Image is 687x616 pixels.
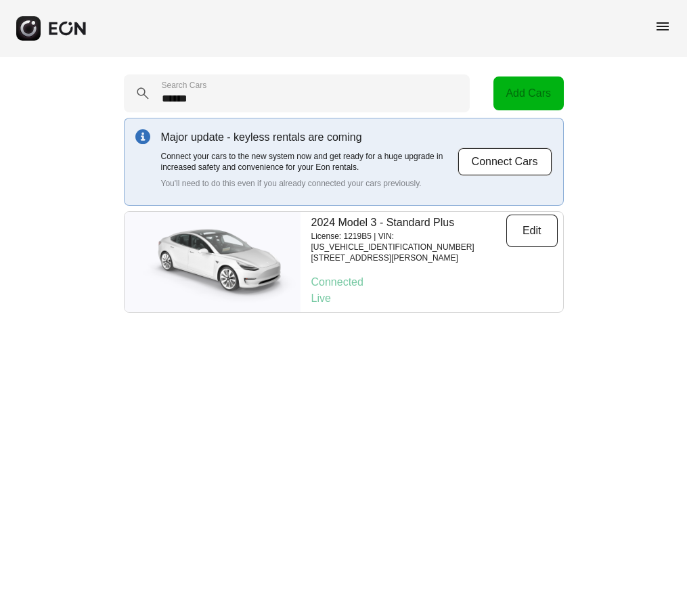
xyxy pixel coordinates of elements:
[311,215,506,231] p: 2024 Model 3 - Standard Plus
[162,80,207,91] label: Search Cars
[161,178,458,189] p: You'll need to do this even if you already connected your cars previously.
[311,252,506,263] p: [STREET_ADDRESS][PERSON_NAME]
[506,215,558,247] button: Edit
[655,18,671,35] span: menu
[125,218,301,306] img: car
[311,231,506,252] p: License: 1219B5 | VIN: [US_VEHICLE_IDENTIFICATION_NUMBER]
[161,151,458,173] p: Connect your cars to the new system now and get ready for a huge upgrade in increased safety and ...
[161,129,458,146] p: Major update - keyless rentals are coming
[311,274,558,290] p: Connected
[458,148,552,176] button: Connect Cars
[311,290,558,307] p: Live
[135,129,150,144] img: info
